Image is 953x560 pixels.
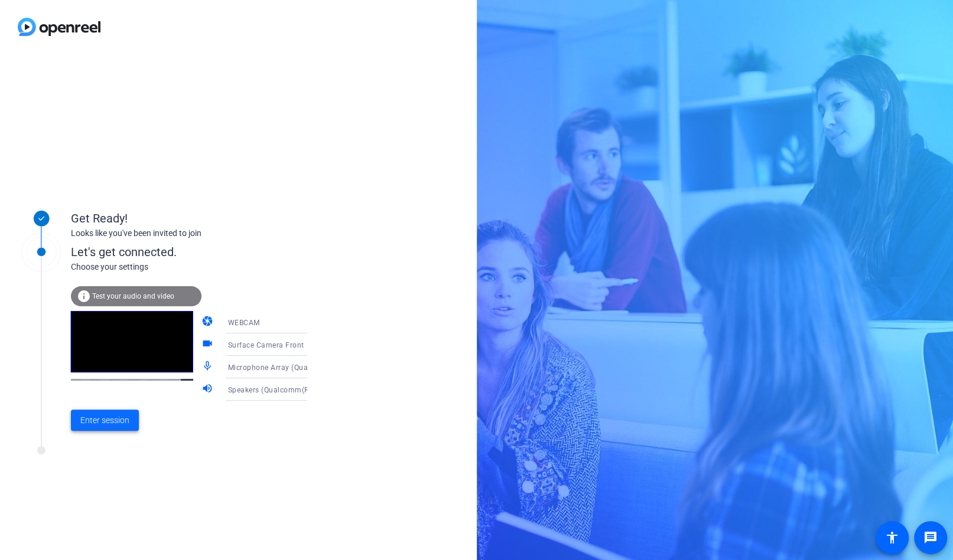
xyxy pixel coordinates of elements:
[228,341,304,349] span: Surface Camera Front
[71,209,307,227] div: Get Ready!
[228,362,508,372] span: Microphone Array (Qualcomm(R) Aqstic(TM) ACX Static Endpoints Audio Device)
[71,243,331,261] div: Let's get connected.
[885,530,899,545] mat-icon: accessibility
[201,315,216,329] mat-icon: camera
[92,292,174,300] span: Test your audio and video
[201,382,216,397] mat-icon: volume_up
[71,261,331,273] div: Choose your settings
[228,319,260,327] span: WEBCAM
[71,410,139,431] button: Enter session
[228,385,431,394] span: Speakers (Qualcomm(R) Aqstic(TM) Audio Adapter Device)
[201,360,216,374] mat-icon: mic_none
[71,227,307,240] div: Looks like you've been invited to join
[923,530,938,545] mat-icon: message
[80,414,129,427] span: Enter session
[77,289,91,303] mat-icon: info
[201,338,216,352] mat-icon: videocam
